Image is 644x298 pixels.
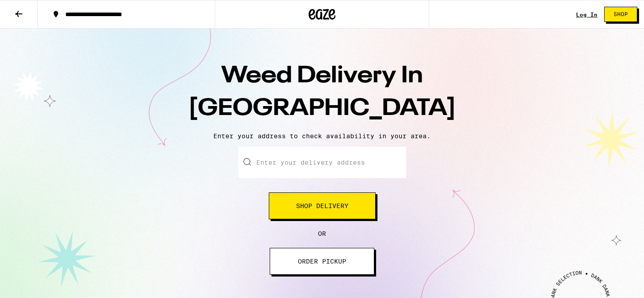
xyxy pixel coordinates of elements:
[576,12,597,17] a: Log In
[296,203,348,209] span: Shop Delivery
[614,12,628,17] span: Shop
[9,132,635,140] p: Enter your address to check availability in your area.
[238,147,406,178] input: Enter your delivery address
[269,192,376,219] button: Shop Delivery
[270,248,374,275] button: ORDER PICKUP
[188,97,456,120] span: [GEOGRAPHIC_DATA]
[604,7,637,22] button: Shop
[298,258,346,264] span: ORDER PICKUP
[165,60,479,125] h1: Weed Delivery In
[318,230,326,237] span: OR
[597,7,644,22] a: Shop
